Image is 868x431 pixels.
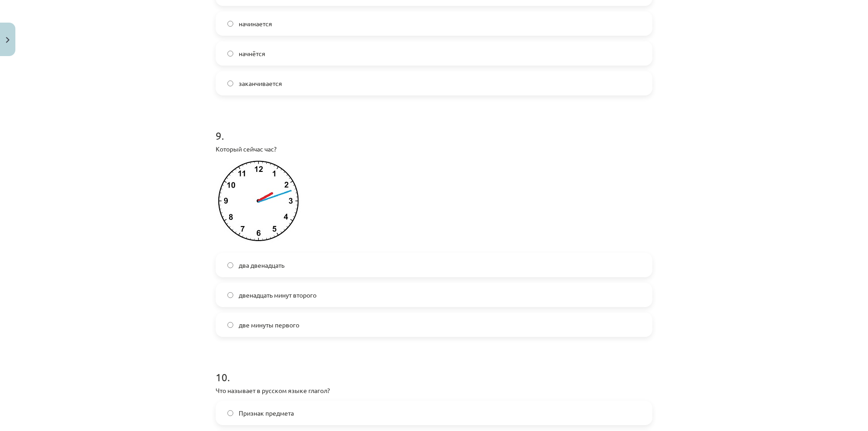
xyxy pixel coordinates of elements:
[239,79,282,88] span: заканчивается
[227,81,233,86] input: заканчивается
[239,49,265,58] span: начнётся
[227,262,233,268] input: два двенадцать
[216,355,652,383] h1: 10 .
[227,21,233,27] input: начинается
[227,292,233,298] input: двенадцать минут второго
[227,322,233,328] input: две минуты первого
[6,37,9,43] img: icon-close-lesson-0947bae3869378f0d4975bcd49f059093ad1ed9edebbc8119c70593378902aed.svg
[239,19,272,28] span: начинается
[216,144,652,154] p: Который сейчас час?
[239,408,294,418] span: Признак предмета
[227,51,233,57] input: начнётся
[227,410,233,416] input: Признак предмета
[239,260,284,270] span: два двенадцать
[239,320,299,330] span: две минуты первого
[216,386,652,395] p: Что называет в русском языке глагол?
[216,159,303,247] img: Который сейчас час?
[239,290,316,300] span: двенадцать минут второго
[216,114,652,142] h1: 9 .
